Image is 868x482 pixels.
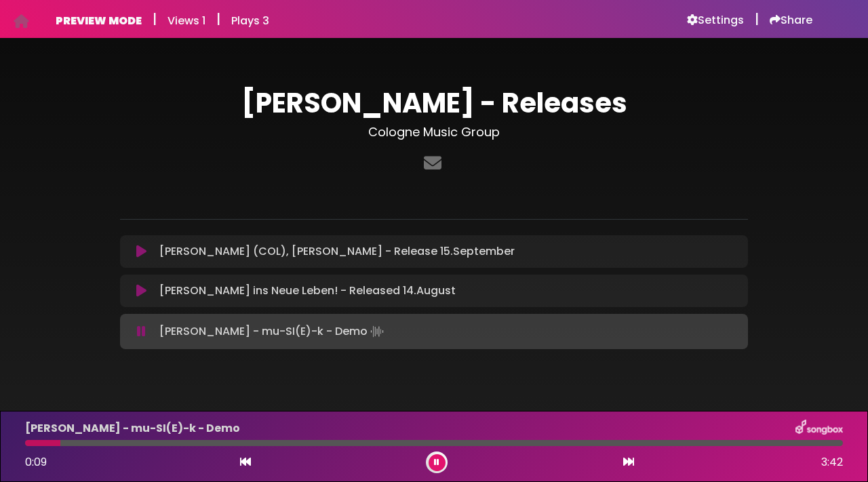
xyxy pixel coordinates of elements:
h6: Views 1 [167,14,205,27]
h1: [PERSON_NAME] - Releases [120,87,748,119]
a: Share [770,14,812,27]
h5: | [153,11,157,27]
h6: Plays 3 [231,14,269,27]
p: [PERSON_NAME] ins Neue Leben! - Released 14.August [159,283,456,299]
h5: | [216,11,220,27]
h5: | [755,11,759,27]
h6: PREVIEW MODE [56,14,142,27]
p: [PERSON_NAME] (COL), [PERSON_NAME] - Release 15.September [159,243,515,260]
p: [PERSON_NAME] - mu-SI(E)-k - Demo [159,322,387,341]
img: waveform4.gif [368,322,387,341]
a: Settings [687,14,744,27]
h3: Cologne Music Group [120,125,748,140]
